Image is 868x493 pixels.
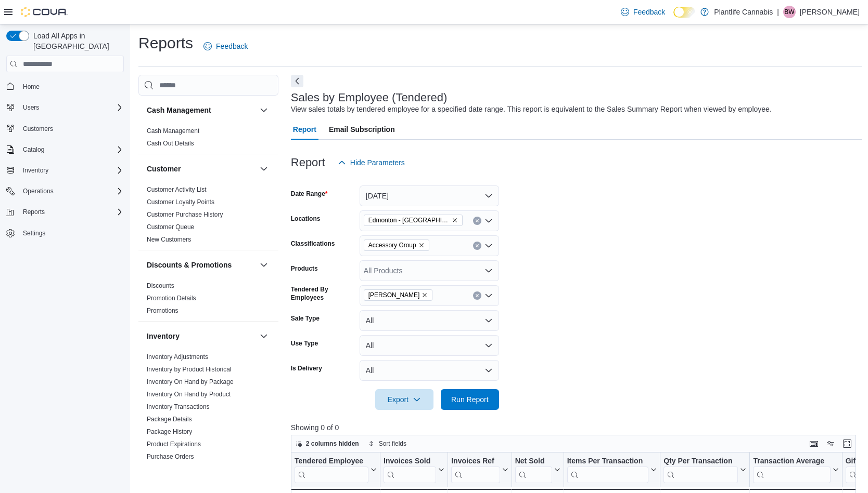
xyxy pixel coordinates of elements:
button: Remove Blair Willaims from selection in this group [422,292,428,298]
a: Customer Loyalty Points [147,198,214,206]
button: Discounts & Promotions [258,259,270,271]
a: Inventory On Hand by Product [147,391,231,398]
span: Edmonton - Windermere South [364,215,463,226]
nav: Complex example [6,74,124,268]
span: New Customers [147,235,191,244]
span: Inventory On Hand by Package [147,378,234,386]
h3: Inventory [147,331,180,341]
div: Invoices Ref [451,457,500,483]
a: Cash Management [147,127,199,135]
button: Discounts & Promotions [147,260,256,270]
h3: Discounts & Promotions [147,260,232,270]
div: Net Sold [515,457,552,483]
span: Run Report [451,394,489,405]
button: Cash Management [258,104,270,116]
span: Hide Parameters [350,157,405,168]
a: Cash Out Details [147,140,194,147]
span: Catalog [23,145,44,154]
div: Inventory [138,351,278,492]
div: Tendered Employee [295,457,368,483]
a: Inventory Transactions [147,403,210,410]
div: Invoices Sold [384,457,436,467]
a: Customer Activity List [147,186,207,193]
span: Cash Out Details [147,139,194,148]
button: Remove Edmonton - Windermere South from selection in this group [452,217,458,223]
span: Edmonton - [GEOGRAPHIC_DATA] South [368,215,450,225]
button: Reports [19,206,49,218]
span: Product Expirations [147,440,201,448]
button: Users [2,100,128,115]
span: Reports [23,208,45,216]
button: [DATE] [360,185,499,206]
a: Promotion Details [147,295,196,302]
p: Plantlife Cannabis [714,6,773,18]
div: Net Sold [515,457,552,467]
p: [PERSON_NAME] [800,6,860,18]
button: Customer [258,163,270,175]
span: Settings [19,226,124,239]
span: Customers [19,122,124,135]
a: Inventory by Product Historical [147,366,232,373]
span: Customers [23,125,53,133]
span: Reorder [147,465,169,473]
div: Tendered Employee [295,457,368,467]
span: Catalog [19,143,124,156]
div: Customer [138,183,278,250]
a: Product Expirations [147,441,201,448]
span: Inventory [23,166,48,175]
span: Operations [19,185,124,197]
a: Home [19,81,44,93]
div: Items Per Transaction [567,457,648,467]
a: Feedback [199,36,252,57]
div: Blair Willaims [783,6,796,18]
button: Inventory [147,331,256,341]
div: View sales totals by tendered employee for a specified date range. This report is equivalent to t... [291,104,772,115]
div: Invoices Ref [451,457,500,467]
span: Inventory Adjustments [147,353,208,361]
span: Customer Purchase History [147,210,223,219]
a: Package History [147,428,192,435]
h3: Sales by Employee (Tendered) [291,91,448,104]
button: 2 columns hidden [291,437,363,450]
span: Promotions [147,307,178,315]
button: Invoices Ref [451,457,508,483]
span: Dark Mode [673,18,674,18]
span: Accessory Group [364,239,429,251]
button: Customer [147,164,256,174]
span: Inventory by Product Historical [147,365,232,374]
span: Inventory On Hand by Product [147,390,231,398]
button: Display options [824,437,837,450]
a: Promotions [147,307,178,314]
button: Net Sold [515,457,560,483]
button: Open list of options [484,242,493,250]
button: Hide Parameters [334,152,409,173]
span: Customer Loyalty Points [147,198,214,206]
button: All [360,310,499,331]
span: Blair Willaims [364,289,433,301]
button: Clear input [473,291,481,300]
span: Accessory Group [368,240,416,250]
span: Email Subscription [329,119,395,140]
button: All [360,360,499,381]
a: Feedback [617,2,669,22]
span: Customer Activity List [147,185,207,194]
span: Load All Apps in [GEOGRAPHIC_DATA] [29,31,124,51]
button: Settings [2,225,128,241]
button: Open list of options [484,267,493,275]
div: Items Per Transaction [567,457,648,483]
span: [PERSON_NAME] [368,290,420,300]
div: Invoices Sold [384,457,436,483]
span: Feedback [633,7,665,17]
span: Users [23,103,39,112]
a: Purchase Orders [147,453,194,460]
button: All [360,335,499,356]
span: Cash Management [147,127,199,135]
a: Customers [19,123,57,135]
label: Products [291,264,318,273]
button: Customers [2,121,128,136]
button: Reports [2,205,128,219]
a: Inventory On Hand by Package [147,378,234,385]
a: Customer Purchase History [147,211,223,218]
label: Tendered By Employees [291,285,355,302]
div: Transaction Average [753,457,830,483]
